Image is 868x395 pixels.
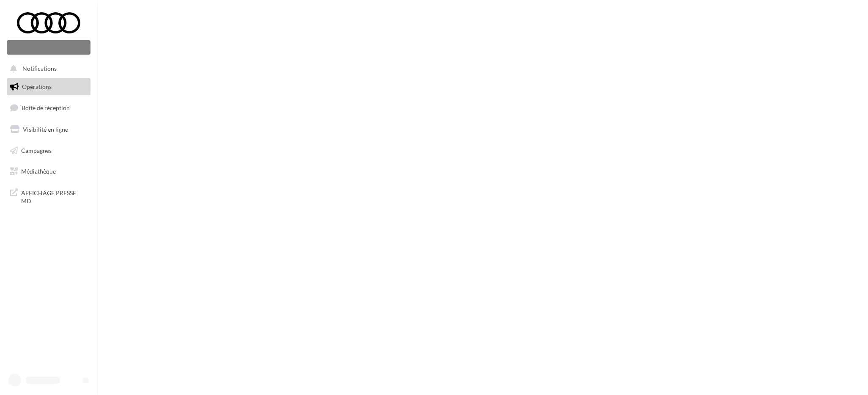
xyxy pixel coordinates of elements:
span: AFFICHAGE PRESSE MD [21,187,87,205]
a: Boîte de réception [5,99,92,117]
span: Notifications [22,65,57,72]
a: Opérations [5,78,92,96]
span: Campagnes [21,146,52,154]
span: Médiathèque [21,168,56,175]
a: AFFICHAGE PRESSE MD [5,184,92,209]
span: Opérations [22,83,52,90]
a: Visibilité en ligne [5,121,92,138]
div: Nouvelle campagne [7,40,90,55]
a: Campagnes [5,142,92,160]
a: Médiathèque [5,163,92,180]
span: Boîte de réception [22,104,70,111]
span: Visibilité en ligne [23,126,68,133]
